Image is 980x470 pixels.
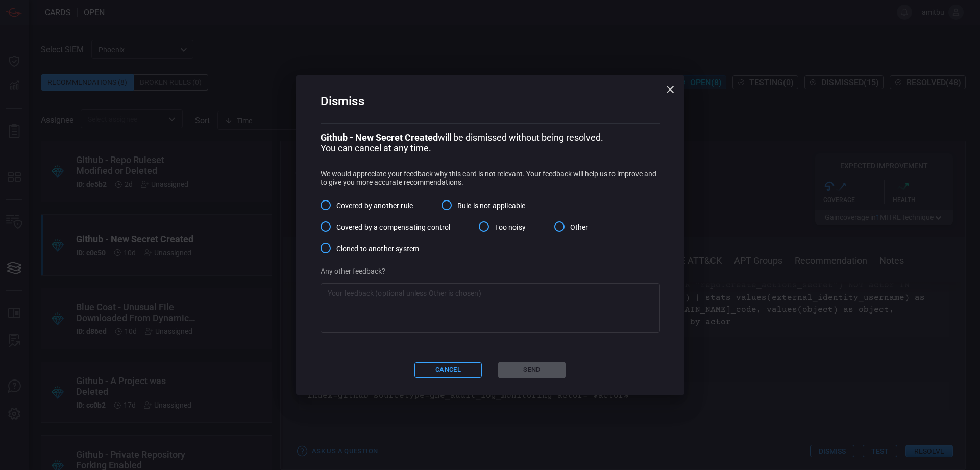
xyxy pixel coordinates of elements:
[321,92,660,124] h2: Dismiss
[495,222,525,233] span: Too noisy
[321,170,660,186] p: We would appreciate your feedback why this card is not relevant. Your feedback will help us to im...
[321,132,660,143] p: will be dismissed without being resolved.
[321,143,660,153] p: You can cancel at any time.
[336,222,451,233] span: Covered by a compensating control
[336,243,420,254] span: Cloned to another system
[414,362,482,378] button: Cancel
[321,267,660,275] p: Any other feedback?
[457,200,525,211] span: Rule is not applicable
[570,222,589,233] span: Other
[336,200,413,211] span: Covered by another rule
[321,132,438,143] b: Github - New Secret Created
